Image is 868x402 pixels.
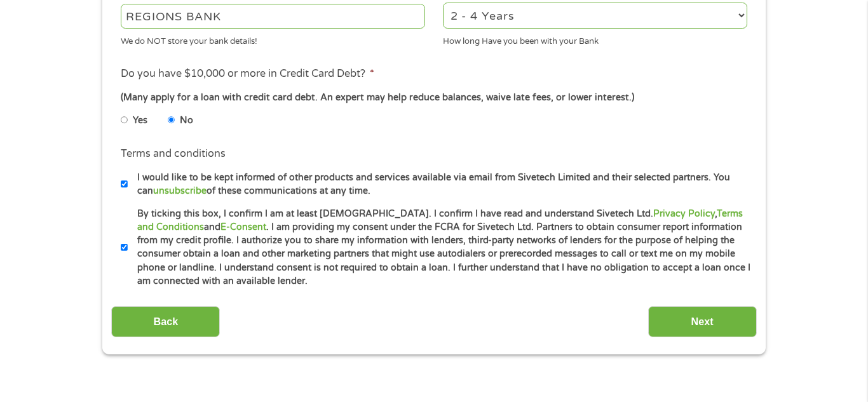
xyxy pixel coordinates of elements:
label: I would like to be kept informed of other products and services available via email from Sivetech... [128,171,751,198]
div: How long Have you been with your Bank [443,30,747,48]
a: E-Consent [220,222,266,232]
div: We do NOT store your bank details! [121,30,425,48]
label: Terms and conditions [121,147,226,161]
label: By ticking this box, I confirm I am at least [DEMOGRAPHIC_DATA]. I confirm I have read and unders... [128,207,751,288]
label: Yes [133,114,147,128]
input: Next [648,306,757,337]
label: No [180,114,193,128]
a: Terms and Conditions [137,208,743,232]
a: Privacy Policy [653,208,715,219]
input: Back [111,306,220,337]
a: unsubscribe [153,185,207,196]
label: Do you have $10,000 or more in Credit Card Debt? [121,67,374,81]
div: (Many apply for a loan with credit card debt. An expert may help reduce balances, waive late fees... [121,91,747,105]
